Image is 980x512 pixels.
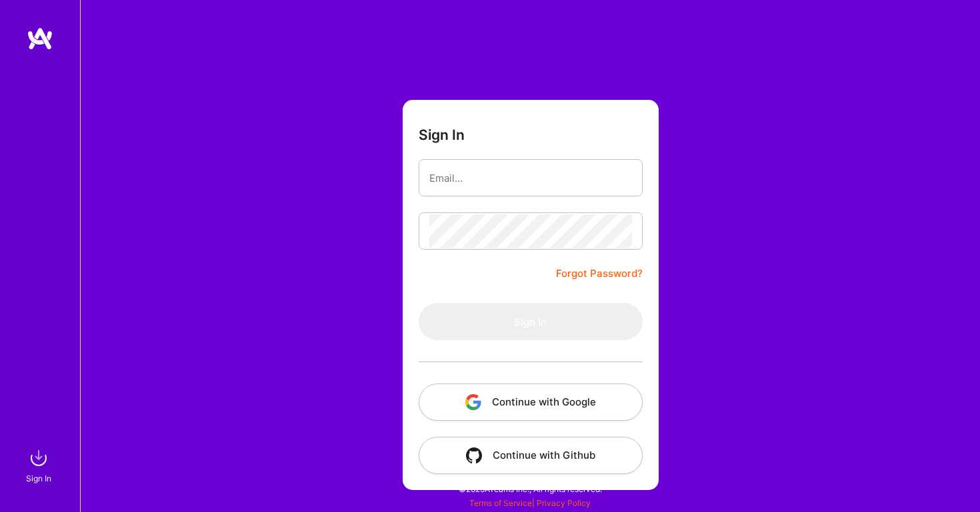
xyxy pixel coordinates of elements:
img: sign in [25,445,52,471]
a: Terms of Service [469,498,532,508]
input: Email... [429,161,632,195]
a: Privacy Policy [537,498,591,508]
img: logo [27,27,53,51]
img: icon [466,447,482,463]
h3: Sign In [419,127,465,143]
div: Sign In [26,471,51,485]
span: | [469,498,591,508]
a: sign inSign In [28,445,52,485]
a: Forgot Password? [556,266,643,282]
img: icon [465,394,481,410]
button: Continue with Github [419,437,643,474]
div: © 2025 ATeams Inc., All rights reserved. [80,472,980,505]
button: Continue with Google [419,384,643,421]
button: Sign In [419,303,643,340]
